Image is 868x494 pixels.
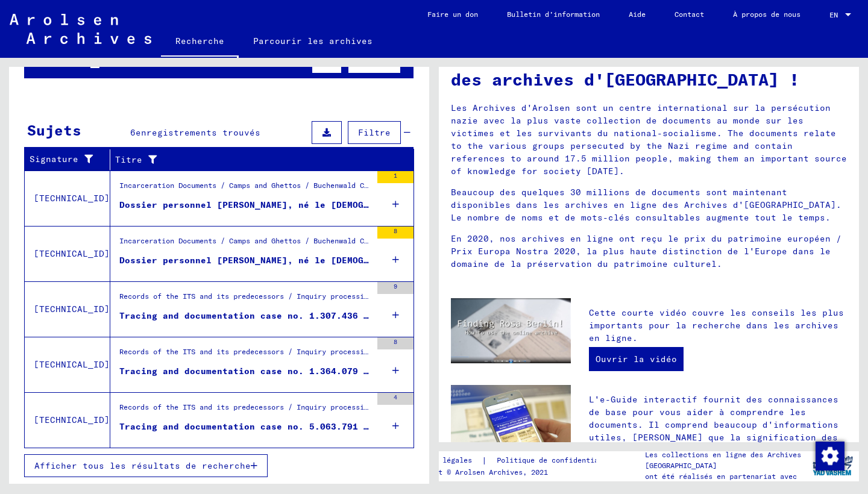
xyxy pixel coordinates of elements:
span: Afficher tous les résultats de recherche [34,460,251,471]
div: Tracing and documentation case no. 1.364.079 pour [PERSON_NAME] né le [DEMOGRAPHIC_DATA] [119,365,371,378]
button: Filtre [348,121,401,144]
span: Filtre [358,57,391,67]
td: [TECHNICAL_ID] [25,392,110,448]
a: Recherche [161,27,239,58]
div: | [404,454,630,467]
div: Tracing and documentation case no. 5.063.791 pour [PERSON_NAME] né le [DEMOGRAPHIC_DATA] [119,421,371,433]
span: Filtre [358,127,391,138]
div: Records of the ITS and its predecessors / Inquiry processing / ITS case files as of 1947 / Reposi... [119,291,371,308]
div: Dossier personnel [PERSON_NAME], né le [DEMOGRAPHIC_DATA][PERSON_NAME] [119,199,371,211]
p: Cette courte vidéo couvre les conseils les plus importants pour la recherche dans les archives en... [589,307,847,345]
a: Ouvrir la vidéo [589,347,684,371]
img: Modifier le consentement [816,442,844,471]
div: Titre [115,150,399,169]
div: Signature [30,153,95,166]
div: 8 [377,337,414,349]
p: Les collections en ligne des Archives [GEOGRAPHIC_DATA] [645,449,807,471]
div: 4 [377,393,414,405]
div: Incarceration Documents / Camps and Ghettos / Buchenwald Concentration Camp / Individual Document... [119,180,371,197]
p: Copyright © Arolsen Archives, 2021 [404,467,630,478]
mat-select-trigger: EN [829,10,838,19]
div: Incarceration Documents / Camps and Ghettos / Buchenwald Concentration Camp / Individual Document... [119,236,371,252]
a: Parcourir les archives [239,27,387,55]
td: [TECHNICAL_ID] [25,281,110,337]
div: Dossier personnel [PERSON_NAME], né le [DEMOGRAPHIC_DATA], né à [GEOGRAPHIC_DATA] [119,254,371,267]
img: yv_logo.png [810,451,855,481]
div: Tracing and documentation case no. 1.307.436 pour [PERSON_NAME] né le [DEMOGRAPHIC_DATA] [119,310,371,322]
div: Records of the ITS and its predecessors / Inquiry processing / ITS case files as of 1947 / Reposi... [119,402,371,419]
h1: Bienvenue dans les archives en ligne des archives d'[GEOGRAPHIC_DATA] ! [451,42,847,92]
img: Arolsen_neg.svg [10,14,151,44]
div: Signature [30,150,110,169]
span: enregistrements trouvés [170,57,295,67]
div: Records of the ITS and its predecessors / Inquiry processing / ITS case files as of 1947 / Reposi... [119,346,371,363]
p: Les Archives d'Arolsen sont un centre international sur la persécution nazie avec la plus vaste c... [451,102,847,178]
a: Politique de confidentialité [487,454,630,467]
button: Afficher tous les résultats de recherche [24,454,268,477]
td: [TECHNICAL_ID] [25,337,110,392]
img: eguide.jpg [451,385,571,465]
img: video.jpg [451,298,571,363]
a: Mentions légales [404,454,482,467]
span: 25 [159,57,170,67]
p: ont été réalisés en partenariat avec [645,471,807,482]
p: En 2020, nos archives en ligne ont reçu le prix du patrimoine européen / Prix Europa Nostra 2020,... [451,233,847,270]
p: Beaucoup des quelques 30 millions de documents sont maintenant disponibles dans les archives en l... [451,186,847,224]
div: Titre [115,154,384,166]
p: L'e-Guide interactif fournit des connaissances de base pour vous aider à comprendre les documents... [589,393,847,469]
